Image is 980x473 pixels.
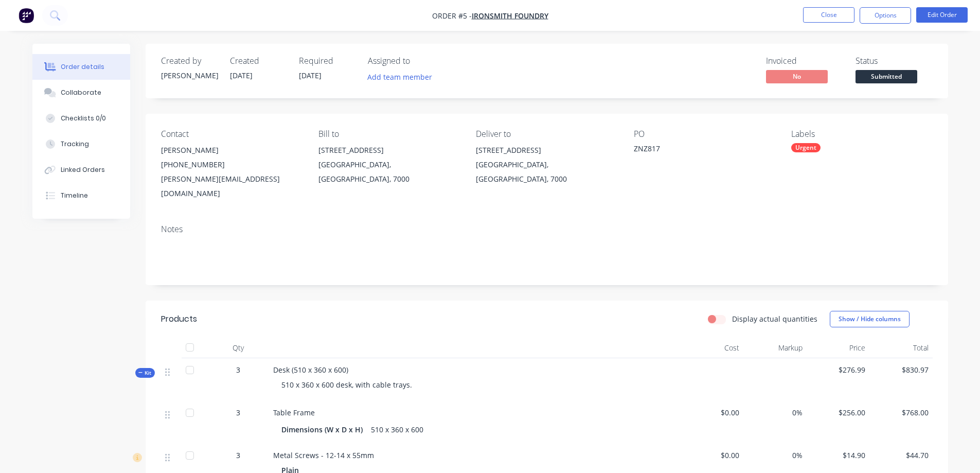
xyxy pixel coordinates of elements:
div: [PERSON_NAME] [161,143,302,157]
button: Checklists 0/0 [32,106,130,131]
div: Total [869,338,933,358]
div: Collaborate [61,88,101,97]
button: Add team member [362,70,437,84]
button: Collaborate [32,80,130,106]
div: Required [299,56,355,66]
div: Created [230,56,287,66]
div: [GEOGRAPHIC_DATA], [GEOGRAPHIC_DATA], 7000 [318,157,459,186]
div: [PERSON_NAME] [161,70,218,81]
div: Invoiced [766,56,843,66]
span: Submitted [856,70,917,83]
div: [GEOGRAPHIC_DATA], [GEOGRAPHIC_DATA], 7000 [476,157,617,186]
div: ZNZ817 [634,143,762,157]
button: Close [803,7,854,23]
div: [PERSON_NAME][PHONE_NUMBER][PERSON_NAME][EMAIL_ADDRESS][DOMAIN_NAME] [161,143,302,201]
span: 3 [236,364,240,375]
span: Metal Screws - 12-14 x 55mm [273,450,374,460]
span: 3 [236,450,240,461]
div: Urgent [791,143,821,152]
span: 0% [747,407,803,418]
div: Contact [161,129,302,139]
label: Display actual quantities [732,313,817,324]
div: Created by [161,56,218,66]
span: Kit [138,369,152,377]
button: Edit Order [916,7,968,23]
div: [STREET_ADDRESS] [318,143,459,157]
span: No [766,70,828,83]
span: $768.00 [874,407,929,418]
div: Labels [791,129,932,139]
span: [DATE] [299,71,322,80]
div: Timeline [61,191,88,200]
a: IronSmith Foundry [472,11,548,21]
button: Add team member [368,70,438,84]
div: Qty [207,338,269,358]
button: Options [860,7,911,24]
div: Tracking [61,139,89,149]
button: Timeline [32,183,130,208]
span: $44.70 [874,450,929,461]
button: Tracking [32,131,130,157]
span: 510 x 360 x 600 desk, with cable trays. [281,380,412,390]
div: Bill to [318,129,459,139]
span: $830.97 [874,364,929,375]
div: Status [856,56,933,66]
button: Submitted [856,70,917,85]
span: $0.00 [685,407,740,418]
div: Products [161,313,197,325]
div: Checklists 0/0 [61,114,106,123]
div: [STREET_ADDRESS][GEOGRAPHIC_DATA], [GEOGRAPHIC_DATA], 7000 [318,143,459,186]
div: Price [807,338,870,358]
div: Kit [135,368,155,378]
img: Factory [19,8,34,23]
button: Order details [32,54,130,80]
span: 3 [236,407,240,418]
div: Order details [61,62,104,72]
div: [STREET_ADDRESS] [476,143,617,157]
span: Order #5 - [432,11,472,21]
div: [STREET_ADDRESS][GEOGRAPHIC_DATA], [GEOGRAPHIC_DATA], 7000 [476,143,617,186]
div: [PHONE_NUMBER] [161,157,302,172]
div: Markup [743,338,807,358]
div: [PERSON_NAME][EMAIL_ADDRESS][DOMAIN_NAME] [161,172,302,201]
span: $0.00 [685,450,740,461]
span: $14.90 [811,450,866,461]
div: 510 x 360 x 600 [367,422,427,437]
span: Desk (510 x 360 x 600) [273,365,348,375]
div: PO [634,129,775,139]
div: Dimensions (W x D x H) [281,422,367,437]
span: $276.99 [811,364,866,375]
div: Cost [681,338,744,358]
span: 0% [747,450,803,461]
div: Linked Orders [61,165,105,174]
span: Table Frame [273,408,315,417]
div: Notes [161,224,933,234]
button: Show / Hide columns [830,311,910,327]
span: [DATE] [230,71,253,80]
span: $256.00 [811,407,866,418]
div: Deliver to [476,129,617,139]
div: Assigned to [368,56,471,66]
button: Linked Orders [32,157,130,183]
